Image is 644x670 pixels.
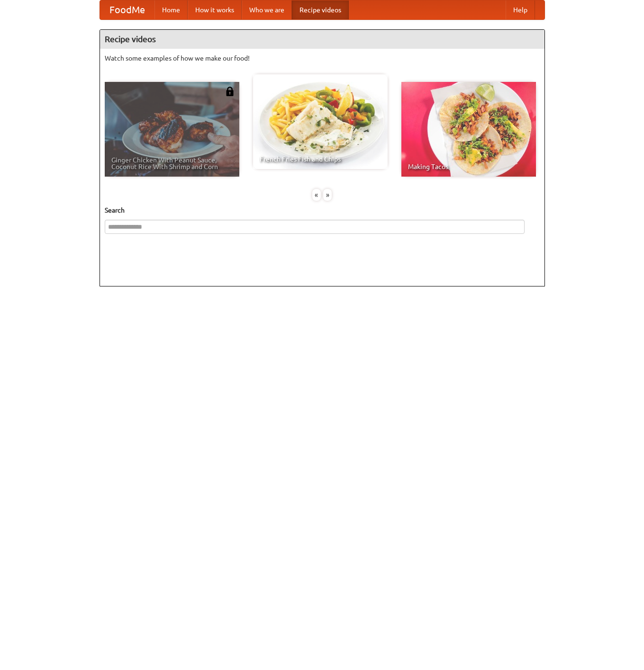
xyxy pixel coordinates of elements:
[323,189,332,201] div: »
[225,87,235,96] img: 483408.png
[260,156,381,162] span: French Fries Fish and Chips
[100,0,154,19] a: FoodMe
[253,74,388,169] a: French Fries Fish and Chips
[105,54,540,63] p: Watch some examples of how we make our food!
[188,0,242,19] a: How it works
[506,0,535,19] a: Help
[242,0,292,19] a: Who we are
[292,0,349,19] a: Recipe videos
[105,205,540,215] h5: Search
[401,82,536,177] a: Making Tacos
[100,30,544,49] h4: Recipe videos
[154,0,188,19] a: Home
[408,163,529,170] span: Making Tacos
[312,189,321,201] div: «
